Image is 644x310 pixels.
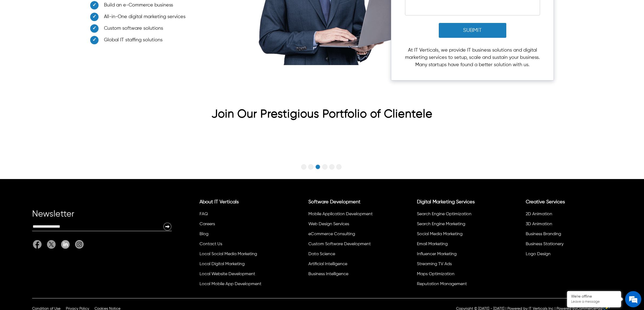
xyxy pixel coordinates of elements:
[3,147,103,166] textarea: Type your message and click 'Submit'
[200,232,208,236] a: Blog
[79,166,98,174] em: Submit
[32,211,172,222] div: Newsletter
[315,164,321,170] button: Go to slide 3
[89,3,102,16] div: Minimize live chat window
[33,240,42,249] img: Facebook
[336,164,342,170] button: Go to slide 6
[42,141,69,145] em: Driven by SalesIQ
[199,210,283,220] li: FAQ
[526,242,564,246] a: Business Stationery
[37,142,41,145] img: salesiqlogo_leal7QplfZFryJ6FIlVepeu7OftD7mt8q6exU6-34PB8prfIgodN67KcxXM9Y7JQ_.png
[308,232,355,236] a: eCommerce Consulting
[308,220,392,230] li: Web Design Services
[417,272,454,276] a: Maps Optimization
[9,32,23,35] img: logo_Zg8I0qSkbAqR2WFHt3p6CTuqpyXMFPubPcD2OT02zFN43Cy9FUNNG3NEPhM_Q1qe_.png
[308,210,392,220] li: Mobile Application Development
[58,240,72,249] a: Linkedin
[416,220,500,230] li: Search Engine Marketing
[308,260,392,270] li: Artificial Intelligence
[526,200,565,204] a: Creative Services
[104,13,186,21] span: All-in-One digital marketing services
[417,242,448,246] a: Email Marketing
[416,250,500,260] li: Influencer Marketing
[308,250,392,260] li: Data Science
[308,252,335,256] a: Data Science
[200,252,257,256] a: Local Social Media Marketing
[28,30,91,37] div: Leave a message
[417,200,475,204] a: Digital Marketing Services
[199,250,283,260] li: Local Social Media Marketing
[571,294,617,299] div: We're offline
[200,222,215,226] a: Careers
[308,262,347,266] a: Artificial Intelligence
[417,232,463,236] a: Social Media Marketing
[308,242,371,246] a: Custom Software Development
[526,222,552,226] a: 3D Animation
[416,280,500,290] li: Reputation Management
[47,240,56,249] img: Twitter
[525,220,609,230] li: 3D Animation
[308,222,349,226] a: Web Design Services
[417,222,465,226] a: Search Engine Marketing
[526,212,552,216] a: 2D Animation
[439,23,506,38] button: Submit
[416,240,500,250] li: Email Marketing
[308,270,392,280] li: Business Intelligence
[571,300,617,304] p: Leave a message
[200,272,255,276] a: Local Website Development
[308,272,348,276] a: Business Intelligence
[199,230,283,240] li: Blog
[200,282,261,286] a: Local Mobile App Development
[33,240,44,249] a: Facebook
[417,262,452,266] a: Streaming TV Ads
[11,68,94,123] span: We are offline. Please leave us a message.
[525,240,609,250] li: Business Stationery
[526,232,561,236] a: Business Branding
[44,240,58,249] a: Twitter
[526,252,551,256] a: Logo Design
[322,164,328,170] button: Go to slide 4
[308,212,373,216] a: Mobile Application Development
[200,212,208,216] a: FAQ
[200,200,239,204] a: About IT Verticals
[417,282,467,286] a: Reputation Management
[104,36,163,44] span: Global IT staffing solutions
[199,270,283,280] li: Local Website Development
[199,220,283,230] li: Careers
[329,164,335,170] button: Go to slide 5
[417,252,457,256] a: Influencer Marketing
[405,47,540,69] p: At IT Verticals, we provide IT business solutions and digital marketing services to setup, scale ...
[308,240,392,250] li: Custom Software Development
[199,260,283,270] li: Local Digital Marketing
[525,230,609,240] li: Business Branding
[308,164,313,170] button: Go to slide 2
[200,262,245,266] a: Local Digital Marketing
[308,230,392,240] li: eCommerce Consulting
[199,240,283,250] li: Contact Us
[90,107,554,124] h2: Join Our Prestigious Portfolio of Clientele
[163,222,172,231] img: Newsletter Submit
[416,210,500,220] li: Search Engine Optimization
[199,280,283,290] li: Local Mobile App Development
[75,240,84,249] img: It Verticals Instagram
[104,2,173,9] span: Build an e-Commerce business
[525,210,609,220] li: 2D Animation
[200,242,222,246] a: Contact Us
[525,250,609,260] li: Logo Design
[61,240,70,248] img: Linkedin
[416,270,500,280] li: Maps Optimization
[308,200,360,204] a: Software Development
[416,260,500,270] li: Streaming TV Ads
[416,230,500,240] li: Social Media Marketing
[104,25,163,32] span: Custom software solutions
[72,240,84,249] a: It Verticals Instagram
[417,212,471,216] a: Search Engine Optimization
[301,164,306,170] button: Go to slide 1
